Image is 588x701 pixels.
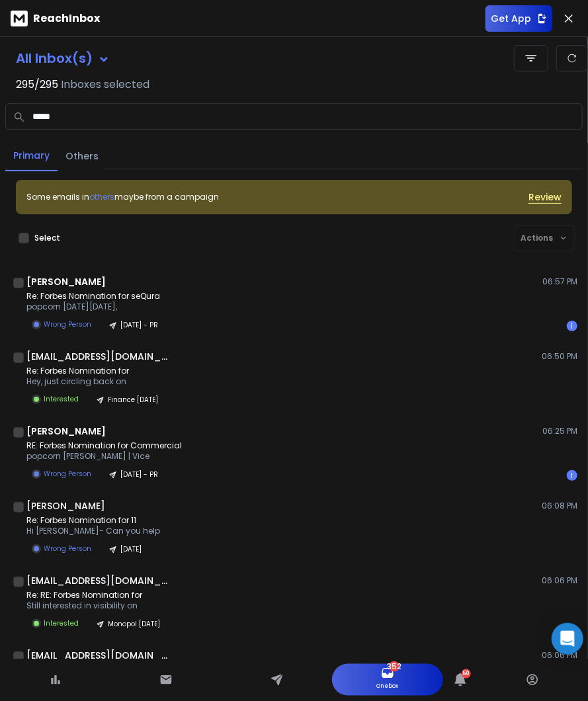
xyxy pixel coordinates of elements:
p: popcorn [PERSON_NAME] | Vice [26,451,182,462]
h1: [PERSON_NAME] [26,425,106,438]
span: 295 / 295 [16,77,58,93]
p: [DATE] [120,544,142,554]
h1: All Inbox(s) [16,52,93,65]
p: 06:06 PM [542,650,577,661]
p: popcorn [DATE][DATE], [26,302,166,312]
p: Finance [DATE] [108,395,158,405]
p: [DATE] - PR [120,470,158,479]
span: others [89,191,114,202]
button: Primary [5,141,58,171]
h1: [EMAIL_ADDRESS][DOMAIN_NAME] [26,574,172,587]
p: Re: Forbes Nomination for 11 [26,515,160,526]
span: 352 [387,661,401,672]
p: 06:57 PM [542,276,577,287]
div: Some emails in maybe from a campaign [26,192,219,202]
p: Wrong Person [44,469,91,479]
p: Hi [PERSON_NAME]- Can you help [26,526,160,536]
h1: [EMAIL_ADDRESS][DOMAIN_NAME] [26,649,172,662]
button: Others [58,142,106,171]
p: 06:25 PM [542,426,577,436]
p: Interested [44,394,79,404]
p: Re: Forbes Nomination for seQura [26,291,166,302]
h1: [PERSON_NAME] [26,499,105,513]
p: Re: Forbes Nomination for [26,366,166,376]
div: 1 [567,321,577,331]
h3: Inboxes selected [61,77,149,93]
h1: [PERSON_NAME] [26,275,106,288]
button: Review [528,190,562,204]
div: 1 [567,470,577,481]
p: 06:06 PM [542,575,577,586]
p: RE: Forbes Nomination for Commercial [26,440,182,451]
p: [DATE] - PR [120,320,158,330]
p: Onebox [376,680,398,693]
p: Monopol [DATE] [108,619,160,629]
p: Wrong Person [44,319,91,329]
p: Wrong Person [44,544,91,554]
span: 50 [462,669,471,679]
p: ReachInbox [33,11,100,26]
p: 06:50 PM [542,351,577,362]
div: Open Intercom Messenger [552,623,583,655]
label: Select [34,233,60,243]
h1: [EMAIL_ADDRESS][DOMAIN_NAME] [26,350,172,363]
p: Interested [44,618,79,628]
button: Get App [485,5,552,32]
a: 352 [381,667,394,680]
button: All Inbox(s) [5,45,120,71]
p: Re: RE: Forbes Nomination for [26,590,168,600]
p: Hey, just circling back on [26,376,166,387]
p: Still interested in visibility on [26,600,168,611]
p: 06:08 PM [542,501,577,511]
